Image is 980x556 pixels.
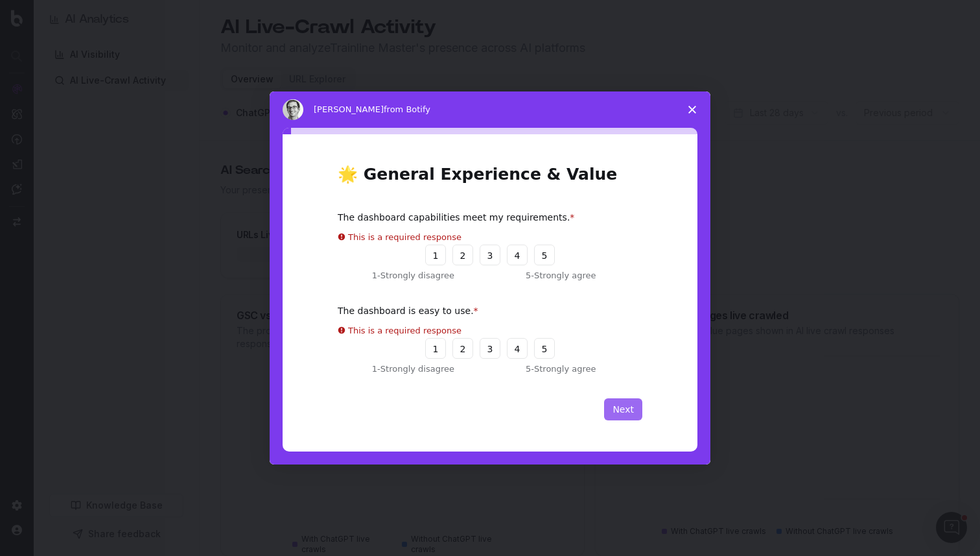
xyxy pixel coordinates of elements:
[480,338,500,359] button: 3
[604,398,642,420] button: Next
[425,338,446,359] button: 1
[338,212,623,223] div: The dashboard capabilities meet my requirements.
[452,338,473,359] button: 2
[338,165,642,192] h1: 🌟 General Experience & Value
[534,245,555,265] button: 5
[534,338,555,359] button: 5
[384,104,430,114] span: from Botify
[526,269,642,282] div: 5 - Strongly agree
[314,104,384,114] span: [PERSON_NAME]
[283,99,303,120] img: Profile image for Matthieu
[452,245,473,265] button: 2
[507,245,528,265] button: 4
[338,305,623,317] div: The dashboard is easy to use.
[348,230,461,244] div: This is a required response
[338,269,454,282] div: 1 - Strongly disagree
[338,363,454,376] div: 1 - Strongly disagree
[425,245,446,265] button: 1
[348,323,461,337] div: This is a required response
[507,338,528,359] button: 4
[674,91,710,128] span: Close survey
[480,245,500,265] button: 3
[526,363,642,376] div: 5 - Strongly agree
